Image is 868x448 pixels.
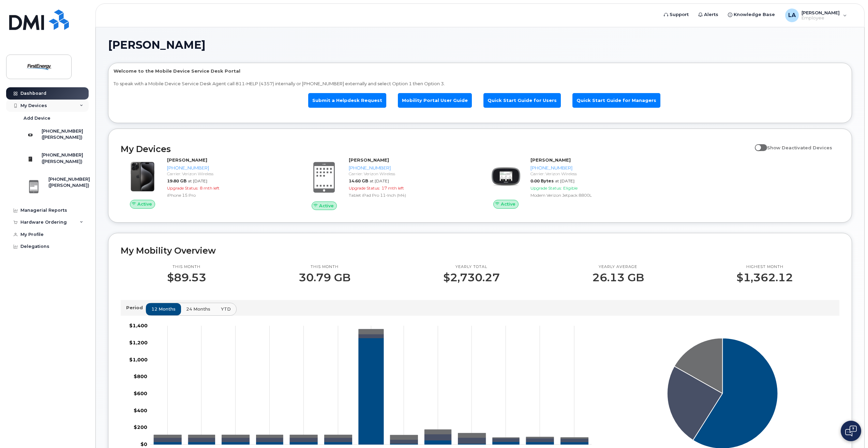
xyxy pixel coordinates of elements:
tspan: $400 [134,407,147,414]
span: Active [319,203,334,209]
tspan: $1,400 [129,323,148,329]
p: This month [299,264,350,270]
div: iPhone 15 Pro [167,192,291,198]
a: Mobility Portal User Guide [398,93,472,108]
span: 24 months [186,306,210,312]
tspan: $1,000 [129,357,148,363]
div: Carrier: Verizon Wireless [530,171,655,177]
div: Modem Verizon Jetpack 8800L [530,192,655,198]
div: [PHONE_NUMBER] [349,165,473,171]
span: Eligible [563,185,578,191]
span: Active [137,201,152,207]
span: Upgrade Status: [167,185,198,191]
div: [PHONE_NUMBER] [167,165,291,171]
g: 330-814-8301 [154,338,588,445]
a: Submit a Helpdesk Request [308,93,386,108]
span: 14.60 GB [349,178,368,183]
span: Show Deactivated Devices [767,145,832,150]
a: Quick Start Guide for Managers [572,93,660,108]
div: [PHONE_NUMBER] [530,165,655,171]
span: 8 mth left [200,185,220,191]
p: 30.79 GB [299,271,350,284]
tspan: $200 [134,424,147,430]
p: $1,362.12 [736,271,793,284]
a: Active[PERSON_NAME][PHONE_NUMBER]Carrier: Verizon Wireless19.80 GBat [DATE]Upgrade Status:8 mth l... [121,157,294,209]
div: Carrier: Verizon Wireless [167,171,291,177]
p: Welcome to the Mobile Device Service Desk Portal [114,68,847,74]
a: Quick Start Guide for Users [483,93,561,108]
p: This month [167,264,206,270]
span: YTD [221,306,231,312]
strong: [PERSON_NAME] [349,157,389,163]
span: 0.00 Bytes [530,178,554,183]
g: 330-697-3847 [154,329,588,439]
img: iPhone_15_Pro_Black.png [126,160,159,193]
span: Active [501,201,515,207]
strong: [PERSON_NAME] [530,157,571,163]
span: 17 mth left [381,185,404,191]
p: Yearly total [443,264,500,270]
p: Period [126,304,146,311]
div: Carrier: Verizon Wireless [349,171,473,177]
span: Upgrade Status: [530,185,562,191]
div: Tablet iPad Pro 11-Inch (M4) [349,192,473,198]
span: at [DATE] [370,178,389,183]
img: Open chat [845,425,857,436]
p: Yearly average [592,264,644,270]
span: at [DATE] [555,178,574,183]
p: Highest month [736,264,793,270]
span: 19.80 GB [167,178,186,183]
h2: My Devices [121,144,751,154]
a: Active[PERSON_NAME][PHONE_NUMBER]Carrier: Verizon Wireless0.00 Bytesat [DATE]Upgrade Status:Eligi... [484,157,658,209]
input: Show Deactivated Devices [755,141,760,147]
span: at [DATE] [188,178,207,183]
tspan: $1,200 [129,340,148,346]
tspan: $800 [134,373,147,379]
p: $2,730.27 [443,271,500,284]
tspan: $0 [140,441,147,447]
h2: My Mobility Overview [121,245,839,256]
span: Upgrade Status: [349,185,380,191]
img: image20231002-3703462-zs44o9.jpeg [490,160,522,193]
strong: [PERSON_NAME] [167,157,207,163]
a: Active[PERSON_NAME][PHONE_NUMBER]Carrier: Verizon Wireless14.60 GBat [DATE]Upgrade Status:17 mth ... [302,157,476,210]
span: [PERSON_NAME] [108,40,206,50]
p: To speak with a Mobile Device Service Desk Agent call 811-HELP (4357) internally or [PHONE_NUMBER... [114,80,847,87]
p: $89.53 [167,271,206,284]
tspan: $600 [134,390,147,397]
p: 26.13 GB [592,271,644,284]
